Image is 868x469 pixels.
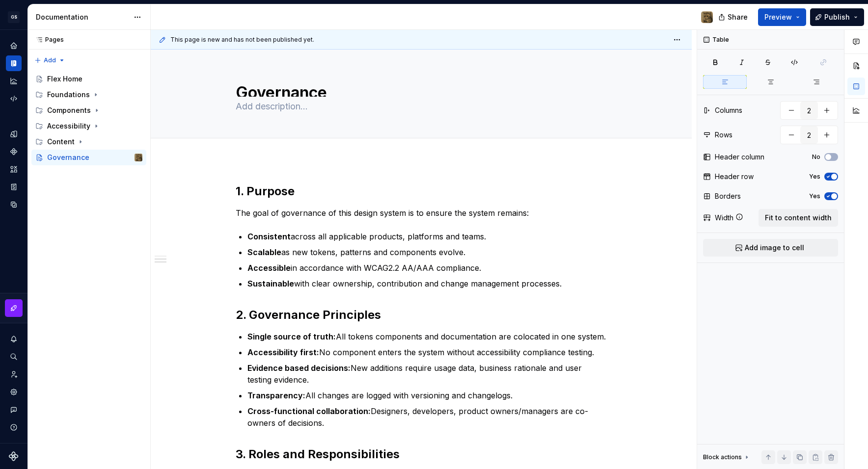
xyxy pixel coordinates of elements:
[31,71,146,165] div: Page tree
[6,179,22,195] a: Storybook stories
[47,121,90,131] div: Accessibility
[170,36,314,44] span: This page is new and has not been published yet.
[715,152,764,162] div: Header column
[247,247,281,257] strong: Scalable
[247,391,305,400] strong: Transparency:
[47,153,89,162] div: Governance
[8,11,20,23] div: GS
[135,154,142,161] img: David
[6,91,22,106] a: Code automation
[809,192,820,200] label: Yes
[6,73,22,89] a: Analytics
[6,38,22,53] a: Home
[6,144,22,159] a: Components
[812,153,820,161] label: No
[6,197,22,212] a: Data sources
[247,363,351,373] strong: Evidence based decisions:
[715,172,754,182] div: Header row
[247,331,607,342] p: All tokens components and documentation are colocated in one system.
[758,8,806,26] button: Preview
[715,105,742,115] div: Columns
[715,191,741,201] div: Borders
[810,8,864,26] button: Publish
[31,150,146,165] a: GovernanceDavid
[247,346,607,358] p: No component enters the system without accessibility compliance testing.
[236,446,607,462] h2: 3. Roles and Responsibilities
[824,12,850,22] span: Publish
[247,279,294,288] strong: Sustainable
[234,81,605,97] textarea: Governance
[31,134,146,150] div: Content
[31,53,68,67] button: Add
[44,56,56,64] span: Add
[31,36,64,44] div: Pages
[6,349,22,365] button: Search ⌘K
[703,450,751,464] div: Block actions
[247,332,336,341] strong: Single source of truth:
[728,12,748,22] span: Share
[6,402,22,417] button: Contact support
[247,362,607,386] p: New additions require usage data, business rationale and user testing evidence.
[36,12,129,22] div: Documentation
[701,11,713,23] img: David
[31,103,146,118] div: Components
[715,130,732,140] div: Rows
[236,207,607,219] p: The goal of governance of this design system is to ensure the system remains:
[47,90,90,100] div: Foundations
[703,239,838,257] button: Add image to cell
[759,209,838,227] button: Fit to content width
[247,278,607,289] p: with clear ownership, contribution and change management processes.
[247,232,291,241] strong: Consistent
[247,406,371,416] strong: Cross-functional collaboration:
[764,12,792,22] span: Preview
[6,384,22,400] a: Settings
[2,6,26,27] button: GS
[247,231,607,242] p: across all applicable products, platforms and teams.
[31,118,146,134] div: Accessibility
[31,71,146,87] a: Flex Home
[247,262,607,274] p: in accordance with WCAG2.2 AA/AAA compliance.
[6,55,22,71] a: Documentation
[247,347,319,357] strong: Accessibility first:
[715,213,733,223] div: Width
[765,213,832,223] span: Fit to content width
[31,87,146,103] div: Foundations
[236,183,607,199] h2: 1. Purpose
[6,366,22,382] a: Invite team
[47,137,75,147] div: Content
[247,405,607,429] p: Designers, developers, product owners/managers are co-owners of decisions.
[703,453,742,461] div: Block actions
[247,390,607,401] p: All changes are logged with versioning and changelogs.
[809,173,820,181] label: Yes
[713,8,754,26] button: Share
[6,161,22,177] a: Assets
[6,331,22,347] button: Notifications
[6,126,22,142] a: Design tokens
[236,307,607,323] h2: 2. Governance Principles
[247,263,291,273] strong: Accessible
[47,74,82,84] div: Flex Home
[9,451,19,461] svg: Supernova Logo
[47,105,91,115] div: Components
[745,243,804,253] span: Add image to cell
[247,246,607,258] p: as new tokens, patterns and components evolve.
